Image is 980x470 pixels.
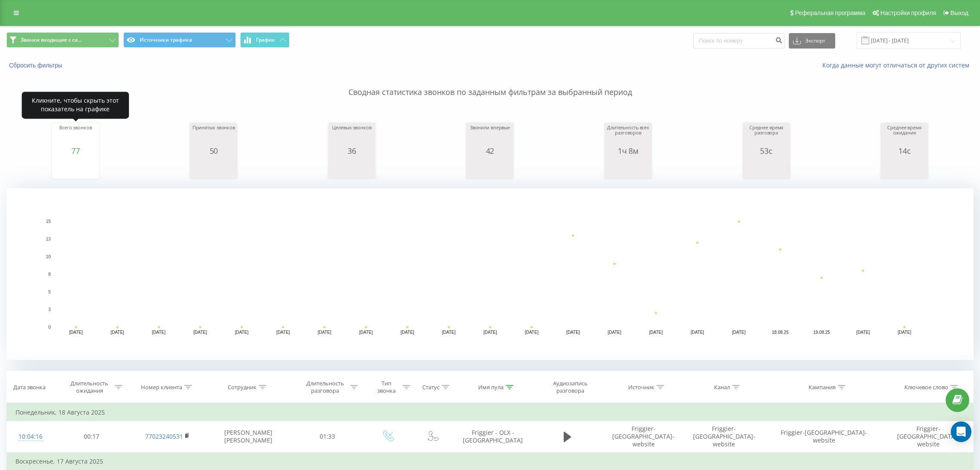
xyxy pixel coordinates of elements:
[795,9,865,16] span: Реферальная программа
[46,219,51,224] text: 15
[69,330,83,335] text: [DATE]
[21,37,82,43] span: Звонки входящие с са...
[276,330,290,335] text: [DATE]
[732,330,746,335] text: [DATE]
[454,421,532,453] td: Friggier - OLX - [GEOGRAPHIC_DATA]
[693,33,785,49] input: Поиск по номеру
[193,330,207,335] text: [DATE]
[607,146,650,155] div: 1ч 8м
[822,61,974,69] a: Когда данные могут отличаться от других систем
[745,125,788,146] div: Среднее время разговора
[192,125,235,146] div: Принятых звонков
[951,421,971,442] div: Open Intercom Messenger
[235,330,249,335] text: [DATE]
[15,428,46,445] div: 10:04:16
[542,380,598,394] div: Аудиозапись разговора
[110,330,124,335] text: [DATE]
[884,421,973,453] td: Friggier-[GEOGRAPHIC_DATA]-website
[48,272,51,277] text: 8
[400,330,414,335] text: [DATE]
[684,421,764,453] td: Friggier-[GEOGRAPHIC_DATA]-website
[856,330,870,335] text: [DATE]
[525,330,539,335] text: [DATE]
[468,155,511,181] svg: A chart.
[883,125,926,146] div: Среднее время ожидания
[442,330,456,335] text: [DATE]
[372,380,400,394] div: Тип звонка
[123,32,236,48] button: Источники трафика
[141,384,182,391] div: Номер клиента
[690,330,704,335] text: [DATE]
[54,146,97,155] div: 77
[330,155,373,181] svg: A chart.
[745,155,788,181] svg: A chart.
[883,146,926,155] div: 14с
[607,125,650,146] div: Длительность всех разговоров
[904,384,948,391] div: Ключевое слово
[745,146,788,155] div: 53с
[468,146,511,155] div: 42
[478,384,504,391] div: Имя пула
[48,290,51,294] text: 5
[54,125,97,146] div: Всего звонков
[207,421,290,453] td: [PERSON_NAME] [PERSON_NAME]
[192,146,235,155] div: 50
[422,384,440,391] div: Статус
[152,330,166,335] text: [DATE]
[714,384,730,391] div: Канал
[898,330,912,335] text: [DATE]
[608,330,622,335] text: [DATE]
[883,155,926,181] svg: A chart.
[302,380,348,394] div: Длительность разговора
[649,330,663,335] text: [DATE]
[6,70,974,98] p: Сводная статистика звонков по заданным фильтрам за выбранный период
[603,421,684,453] td: Friggier-[GEOGRAPHIC_DATA]-website
[6,32,119,48] button: Звонки входящие с са...
[566,330,580,335] text: [DATE]
[13,384,46,391] div: Дата звонка
[6,188,974,360] svg: A chart.
[228,384,256,391] div: Сотрудник
[7,453,974,470] td: Воскресенье, 17 Августа 2025
[7,404,974,421] td: Понедельник, 18 Августа 2025
[950,9,968,16] span: Выход
[192,155,235,181] svg: A chart.
[330,125,373,146] div: Целевых звонков
[772,330,789,335] text: 18.08.25
[256,37,275,43] span: График
[6,61,67,69] button: Сбросить фильтры
[145,432,183,440] a: 77023240531
[46,254,51,259] text: 10
[330,146,373,155] div: 36
[54,155,97,181] svg: A chart.
[55,421,129,453] td: 00:17
[67,380,113,394] div: Длительность ожидания
[468,125,511,146] div: Звонили впервые
[880,9,936,16] span: Настройки профиля
[240,32,290,48] button: График
[764,421,884,453] td: Friggier-[GEOGRAPHIC_DATA]-website
[21,92,129,119] div: Кликните, чтобы скрыть этот показатель на графике
[290,421,365,453] td: 01:33
[789,33,835,49] button: Экспорт
[813,330,830,335] text: 19.08.25
[809,384,836,391] div: Кампания
[46,237,51,241] text: 13
[48,325,51,330] text: 0
[607,155,650,181] svg: A chart.
[483,330,497,335] text: [DATE]
[48,307,51,312] text: 3
[318,330,332,335] text: [DATE]
[359,330,373,335] text: [DATE]
[628,384,654,391] div: Источник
